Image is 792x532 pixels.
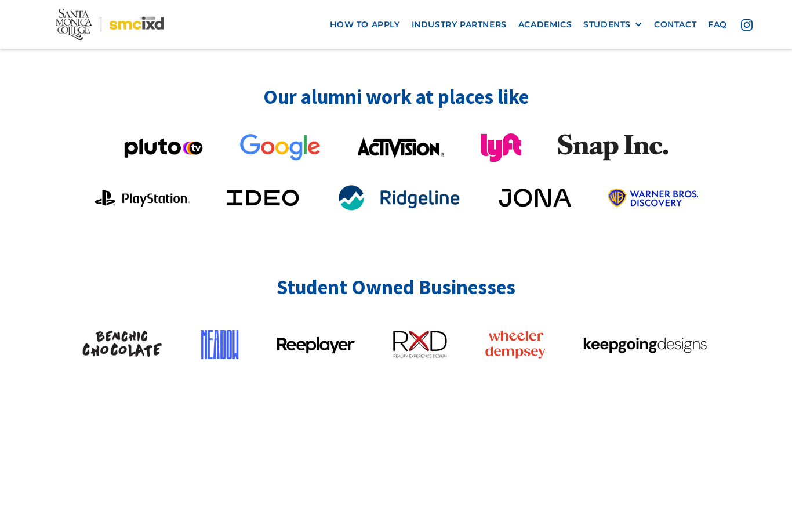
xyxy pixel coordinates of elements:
div: STUDENTS [583,20,631,30]
img: icon - instagram [741,19,753,31]
a: how to apply [324,14,405,35]
div: STUDENTS [583,20,642,30]
h2: Our alumni work at places like [59,84,732,111]
a: faq [702,14,733,35]
h3: Student Owned Businesses [59,273,732,302]
img: Santa Monica College - SMC IxD logo [56,9,164,41]
a: industry partners [406,14,513,35]
a: contact [648,14,702,35]
a: Academics [513,14,577,35]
